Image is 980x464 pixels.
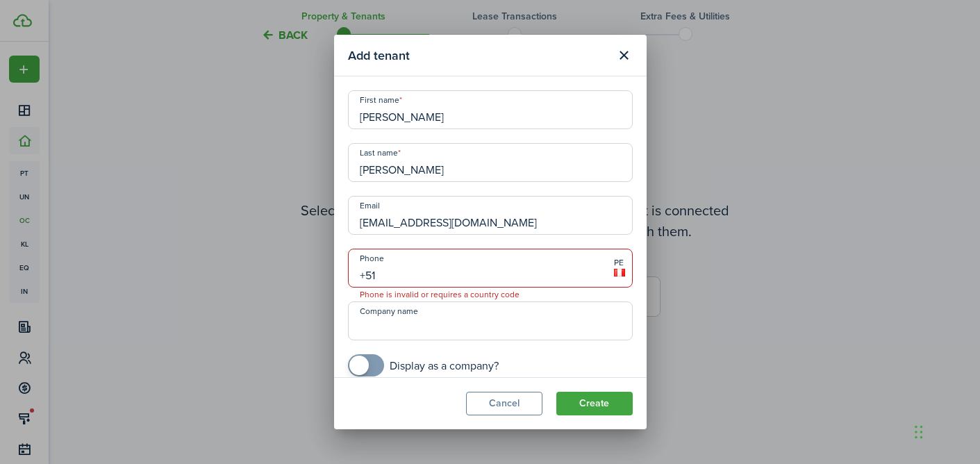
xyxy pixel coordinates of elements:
modal-title: Add tenant [348,42,609,69]
span: Phone is invalid or requires a country code [349,288,531,301]
iframe: Chat Widget [911,397,980,464]
button: Close modal [613,44,636,67]
button: Cancel [466,392,542,415]
span: PE [614,256,625,269]
button: Create [556,392,633,415]
div: Drag [915,411,923,453]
